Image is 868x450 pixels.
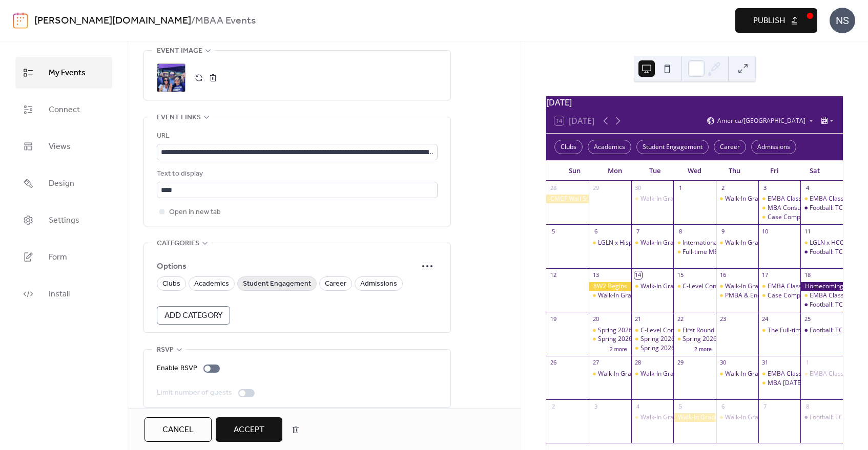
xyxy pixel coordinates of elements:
[549,271,557,279] div: 12
[714,140,746,154] div: Career
[673,413,716,422] div: Walk-In Graduate Advising (In-Person)
[631,239,674,247] div: Walk-In Graduate Advising (Virtual)
[589,291,631,300] div: Walk-In Graduate Advising (In-Preson)
[803,271,811,279] div: 18
[589,239,631,247] div: LGLN x Hispanic Chamber Main St. Project
[800,204,843,212] div: Football: TCU vs CU
[810,413,866,422] div: Football: TCU vs ISU
[768,370,830,378] div: EMBA Class Weekend
[800,195,843,203] div: EMBA Class Weekend
[716,291,758,300] div: PMBA & Energy Students, Alumni, and Prospects Happy Hour
[549,315,557,323] div: 19
[676,402,684,410] div: 5
[810,301,865,309] div: Football: TCU vs BU
[15,204,112,236] a: Settings
[49,286,70,303] span: Install
[157,238,199,250] span: Categories
[631,282,674,291] div: Walk-In Graduate Advising (Virtual)
[588,140,631,154] div: Academics
[634,184,642,191] div: 30
[157,306,230,325] button: Add Category
[546,96,843,109] div: [DATE]
[800,301,843,309] div: Football: TCU vs BU
[598,239,718,247] div: LGLN x Hispanic Chamber Main St. Project
[761,184,769,191] div: 3
[234,424,264,436] span: Accept
[758,282,801,291] div: EMBA Class Weekend
[631,344,674,353] div: Spring 2026 Enrollment Info sessions (In Person PMBAs Fall '25 and Energy MBA '25)
[634,227,642,235] div: 7
[803,184,811,191] div: 4
[755,161,795,181] div: Fri
[800,291,843,300] div: EMBA Class Weekend
[673,326,716,335] div: First Round TCU Neeley Full-time MBA Interview Day
[761,359,769,367] div: 31
[719,402,727,410] div: 6
[49,102,80,118] span: Connect
[725,195,824,203] div: Walk-In Graduate Advising (Virtual)
[803,402,811,410] div: 8
[589,326,631,335] div: Spring 2026 Enrollment Info Session: (In-Person PMBAs Spring '25 and Fall '24 and ACCP Sum '24 & ...
[554,161,594,181] div: Sun
[690,344,716,353] button: 2 more
[216,417,282,442] button: Accept
[631,335,674,344] div: Spring 2026 Enrollment Info sessions (Online PMBAs Fall '25 and Energy MBA '25)
[673,239,716,247] div: International Prospective Student Full-time MBA Virtual Info Session
[49,212,79,229] span: Settings
[592,271,600,279] div: 13
[719,271,727,279] div: 16
[673,335,716,344] div: Spring 2026 Enrollment Info Sessions (1st YR Full Time MBA )
[13,12,28,29] img: logo
[157,261,417,273] span: Options
[15,94,112,125] a: Connect
[800,326,843,335] div: Football: TCU at WVU
[592,184,600,191] div: 29
[758,291,801,300] div: Case Competition
[683,282,802,291] div: C-Level Confidential with [PERSON_NAME]
[725,370,824,378] div: Walk-In Graduate Advising (Virtual)
[675,161,715,181] div: Wed
[676,184,684,191] div: 1
[243,278,311,290] span: Student Engagement
[800,370,843,378] div: EMBA Class Weekend
[768,379,819,388] div: MBA [DATE] Party
[605,344,631,353] button: 2 more
[144,417,212,442] a: Cancel
[157,344,174,356] span: RSVP
[716,413,758,422] div: Walk-In Graduate Advising (Virtual)
[640,413,740,422] div: Walk-In Graduate Advising (Virtual)
[640,370,740,378] div: Walk-In Graduate Advising (Virtual)
[631,413,674,422] div: Walk-In Graduate Advising (Virtual)
[634,402,642,410] div: 4
[761,315,769,323] div: 24
[800,248,843,256] div: Football: TCU vs KSU
[49,139,71,155] span: Views
[683,248,778,256] div: Full-time MBA Virtual Info Session
[683,326,860,335] div: First Round TCU [PERSON_NAME] Full-time MBA Interview Day
[676,359,684,367] div: 29
[549,184,557,191] div: 28
[761,402,769,410] div: 7
[554,140,583,154] div: Clubs
[673,248,716,256] div: Full-time MBA Virtual Info Session
[716,195,758,203] div: Walk-In Graduate Advising (Virtual)
[589,282,631,291] div: 8W2 Begins
[157,387,232,399] div: Limit number of guests
[758,204,801,212] div: MBA Consulting Club Panel
[725,282,824,291] div: Walk-In Graduate Advising (Virtual)
[803,227,811,235] div: 11
[768,282,830,291] div: EMBA Class Weekend
[683,335,856,344] div: Spring 2026 Enrollment Info Sessions (1st YR Full Time MBA )
[592,315,600,323] div: 20
[676,315,684,323] div: 22
[761,271,769,279] div: 17
[716,239,758,247] div: Walk-In Graduate Advising (Virtual)
[195,11,256,31] b: MBAA Events
[589,335,631,344] div: Spring 2026 Enrollment Info Session: (In-Person PMBAs Spring '25 and Fall '24 and ACCP Sum '24 & ...
[549,359,557,367] div: 26
[761,227,769,235] div: 10
[676,227,684,235] div: 8
[795,161,835,181] div: Sat
[716,282,758,291] div: Walk-In Graduate Advising (Virtual)
[800,413,843,422] div: Football: TCU vs ISU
